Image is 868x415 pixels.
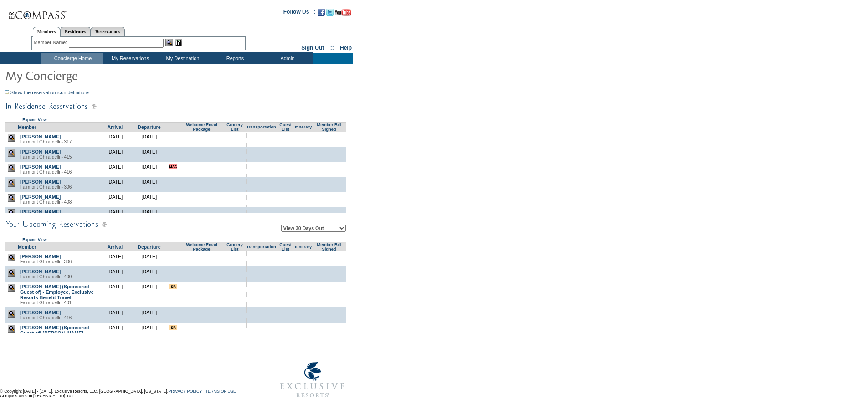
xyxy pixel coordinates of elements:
a: PRIVACY POLICY [168,389,202,394]
img: blank.gif [201,269,202,269]
a: Residences [60,27,91,36]
img: Show the reservation icon definitions [5,90,9,94]
img: blank.gif [285,269,286,269]
img: View [165,39,173,46]
a: Transportation [246,125,276,129]
td: [DATE] [98,132,132,147]
a: Itinerary [295,245,312,249]
a: [PERSON_NAME] [20,194,61,200]
span: Fairmont Ghirardelli - 401 [20,300,72,305]
img: Subscribe to our YouTube Channel [335,9,351,16]
img: view [8,179,15,187]
a: Departure [138,124,160,130]
span: Fairmont Ghirardelli - 416 [20,315,72,320]
span: Fairmont Ghirardelli - 416 [20,169,72,174]
td: [DATE] [132,266,166,282]
td: [DATE] [98,266,132,282]
a: Expand View [22,118,46,122]
td: [DATE] [132,251,166,266]
a: Arrival [108,244,123,250]
a: Become our fan on Facebook [318,11,325,17]
img: blank.gif [261,325,262,325]
img: view [8,149,15,157]
td: My Destination [155,53,208,64]
td: [DATE] [132,323,166,348]
img: blank.gif [261,209,262,210]
a: Grocery List [226,242,243,251]
img: view [8,269,15,277]
td: [DATE] [98,192,132,207]
a: Arrival [108,124,123,130]
img: Become our fan on Facebook [318,9,325,16]
a: Transportation [246,245,276,249]
span: :: [330,45,334,51]
img: blank.gif [285,325,286,325]
a: Itinerary [295,125,312,129]
td: [DATE] [98,251,132,266]
input: There are special requests for this reservation! [169,325,177,330]
a: Welcome Email Package [186,123,217,132]
img: view [8,284,15,292]
img: blank.gif [201,209,202,210]
td: [DATE] [98,177,132,192]
td: [DATE] [132,147,166,162]
input: There are special requests for this reservation! [169,284,177,289]
td: [DATE] [98,147,132,162]
td: [DATE] [98,323,132,348]
img: view [8,134,15,142]
img: blank.gif [285,134,286,134]
img: view [8,194,15,202]
img: Exclusive Resorts [272,357,353,403]
a: [PERSON_NAME] [20,179,61,184]
a: Member [18,244,36,250]
input: Member Advisory Committee member [169,164,177,169]
a: [PERSON_NAME] (Sponsored Guest of) [PERSON_NAME], [PERSON_NAME] [20,325,89,341]
td: [DATE] [132,192,166,207]
a: Reservations [91,27,125,36]
a: [PERSON_NAME] [20,164,61,169]
td: [DATE] [132,177,166,192]
a: Help [340,45,352,51]
td: [DATE] [98,307,132,323]
a: Grocery List [226,123,243,132]
a: Departure [138,244,160,250]
img: blank.gif [201,134,202,134]
span: Fairmont Ghirardelli - 408 [20,200,72,205]
a: Show the reservation icon definitions [10,90,90,95]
